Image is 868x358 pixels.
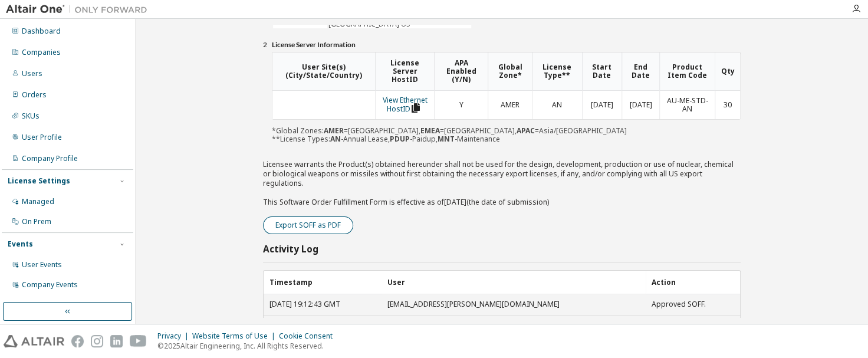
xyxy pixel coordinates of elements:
[434,91,488,120] td: Y
[390,134,410,144] b: PDUP
[517,126,535,136] b: APAC
[582,91,622,120] td: [DATE]
[438,134,455,144] b: MNT
[22,48,61,57] div: Companies
[488,52,532,90] th: Global Zone*
[420,126,440,136] b: EMEA
[22,280,78,290] div: Company Events
[382,271,646,294] th: User
[383,95,428,114] a: View Ethernet HostID
[272,52,375,90] th: User Site(s) (City/State/Country)
[8,239,33,249] div: Events
[330,134,341,144] b: AN
[192,331,279,341] div: Website Terms of Use
[91,335,103,347] img: instagram.svg
[646,271,740,294] th: Action
[279,331,340,341] div: Cookie Consent
[22,133,62,142] div: User Profile
[324,126,344,136] b: AMER
[264,315,382,336] td: [DATE] 19:08:39 GMT
[4,335,64,347] img: altair_logo.svg
[532,52,582,90] th: License Type**
[622,91,659,120] td: [DATE]
[71,335,84,347] img: facebook.svg
[272,52,741,143] div: *Global Zones: =[GEOGRAPHIC_DATA], =[GEOGRAPHIC_DATA], =Asia/[GEOGRAPHIC_DATA] **License Types: -...
[22,154,78,163] div: Company Profile
[328,20,471,28] td: [GEOGRAPHIC_DATA] US
[8,176,70,186] div: License Settings
[157,341,340,351] p: © 2025 Altair Engineering, Inc. All Rights Reserved.
[22,197,54,206] div: Managed
[110,335,123,347] img: linkedin.svg
[22,111,40,121] div: SKUs
[263,216,353,234] button: Export SOFF as PDF
[532,91,582,120] td: AN
[22,90,47,100] div: Orders
[646,315,740,336] td: Created SOFF.
[157,331,192,341] div: Privacy
[715,52,740,90] th: Qty
[715,91,740,120] td: 30
[22,300,89,310] div: Product Downloads
[22,260,62,270] div: User Events
[659,52,715,90] th: Product Item Code
[264,271,382,294] th: Timestamp
[488,91,532,120] td: AMER
[264,294,382,315] td: [DATE] 19:12:43 GMT
[659,91,715,120] td: AU-ME-STD-AN
[263,244,318,255] h3: Activity Log
[22,217,51,226] div: On Prem
[6,4,153,15] img: Altair One
[22,27,61,36] div: Dashboard
[375,52,434,90] th: License Server HostID
[646,294,740,315] td: Approved SOFF.
[272,41,741,50] li: License Server Information
[22,69,42,78] div: Users
[382,315,646,336] td: [EMAIL_ADDRESS][DOMAIN_NAME]
[130,335,147,347] img: youtube.svg
[622,52,659,90] th: End Date
[382,294,646,315] td: [EMAIL_ADDRESS][PERSON_NAME][DOMAIN_NAME]
[582,52,622,90] th: Start Date
[434,52,488,90] th: APA Enabled (Y/N)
